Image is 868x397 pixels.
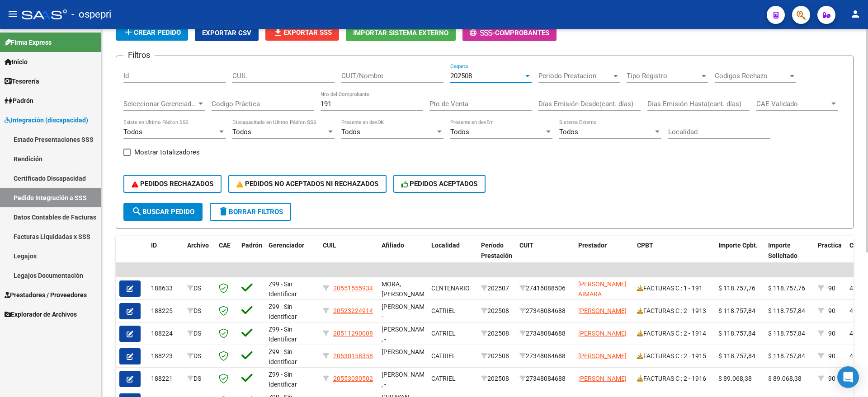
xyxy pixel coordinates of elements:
[718,330,755,337] span: $ 118.757,84
[470,29,495,37] span: -
[123,27,134,37] mat-icon: add
[341,128,360,136] span: Todos
[132,180,213,188] span: PEDIDOS RECHAZADOS
[269,242,304,249] span: Gerenciador
[269,348,297,366] span: Z99 - Sin Identificar
[132,208,194,216] span: Buscar Pedido
[269,280,297,298] span: Z99 - Sin Identificar
[538,72,612,80] span: Periodo Prestacion
[814,236,846,276] datatable-header-cell: Practica
[123,49,155,61] h3: Filtros
[481,351,512,361] div: 202508
[495,29,549,37] span: Comprobantes
[519,374,571,384] div: 27348084688
[768,307,805,314] span: $ 118.757,84
[236,180,378,188] span: PEDIDOS NO ACEPTADOS NI RECHAZADOS
[559,128,578,136] span: Todos
[715,72,788,80] span: Codigos Rechazo
[578,375,627,382] span: [PERSON_NAME]
[849,330,853,337] span: 4
[718,307,755,314] span: $ 118.757,84
[481,283,512,294] div: 202507
[637,351,711,361] div: FACTURAS C : 2 - 1915
[818,242,842,249] span: Practica
[715,236,764,276] datatable-header-cell: Importe Cpbt.
[195,24,259,41] button: Exportar CSV
[481,306,512,316] div: 202508
[578,330,627,337] span: [PERSON_NAME]
[218,206,229,217] mat-icon: delete
[519,306,571,316] div: 27348084688
[768,375,802,382] span: $ 89.068,38
[481,328,512,339] div: 202508
[764,236,814,276] datatable-header-cell: Importe Solicitado
[578,307,627,314] span: [PERSON_NAME]
[333,307,373,314] span: 20523224914
[202,29,251,37] span: Exportar CSV
[828,307,835,314] span: 90
[849,352,853,360] span: 4
[393,175,486,193] button: PEDIDOS ACEPTADOS
[273,27,283,37] mat-icon: file_download
[265,236,319,276] datatable-header-cell: Gerenciador
[450,128,469,136] span: Todos
[210,203,291,221] button: Borrar Filtros
[382,303,431,321] span: [PERSON_NAME], -
[269,371,297,388] span: Z99 - Sin Identificar
[232,128,251,136] span: Todos
[382,326,430,343] span: [PERSON_NAME] , -
[187,328,212,339] div: DS
[481,242,512,259] span: Período Prestación
[151,351,180,361] div: 188223
[637,242,653,249] span: CPBT
[333,330,373,337] span: 20511290008
[578,352,627,360] span: [PERSON_NAME]
[123,175,222,193] button: PEDIDOS RECHAZADOS
[5,96,33,106] span: Padrón
[228,175,387,193] button: PEDIDOS NO ACEPTADOS NI RECHAZADOS
[768,330,805,337] span: $ 118.757,84
[450,72,472,80] span: 202508
[5,57,28,67] span: Inicio
[462,24,557,41] button: -Comprobantes
[241,242,262,249] span: Padrón
[219,242,231,249] span: CAE
[323,242,336,249] span: CUIL
[575,236,633,276] datatable-header-cell: Prestador
[477,236,516,276] datatable-header-cell: Período Prestación
[5,290,87,300] span: Prestadores / Proveedores
[265,24,339,41] button: Exportar SSS
[269,326,297,343] span: Z99 - Sin Identificar
[519,242,533,249] span: CUIT
[428,236,477,276] datatable-header-cell: Localidad
[401,180,478,188] span: PEDIDOS ACEPTADOS
[382,371,430,388] span: [PERSON_NAME] , -
[333,352,373,360] span: 20530158358
[151,242,157,249] span: ID
[849,285,853,292] span: 4
[516,236,575,276] datatable-header-cell: CUIT
[481,374,512,384] div: 202508
[5,37,52,47] span: Firma Express
[519,351,571,361] div: 27348084688
[768,352,805,360] span: $ 118.757,84
[269,303,297,321] span: Z99 - Sin Identificar
[71,5,111,24] span: - ospepri
[828,285,835,292] span: 90
[637,283,711,294] div: FACTURAS C : 1 - 191
[828,330,835,337] span: 90
[151,374,180,384] div: 188221
[132,206,142,217] mat-icon: search
[849,307,853,314] span: 4
[756,100,830,108] span: CAE Validado
[431,330,456,337] span: CATRIEL
[187,306,212,316] div: DS
[123,100,197,108] span: Seleccionar Gerenciador
[5,309,77,319] span: Explorador de Archivos
[5,76,39,86] span: Tesorería
[718,242,758,249] span: Importe Cpbt.
[627,72,700,80] span: Tipo Registro
[151,283,180,294] div: 188633
[273,28,332,37] span: Exportar SSS
[519,328,571,339] div: 27348084688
